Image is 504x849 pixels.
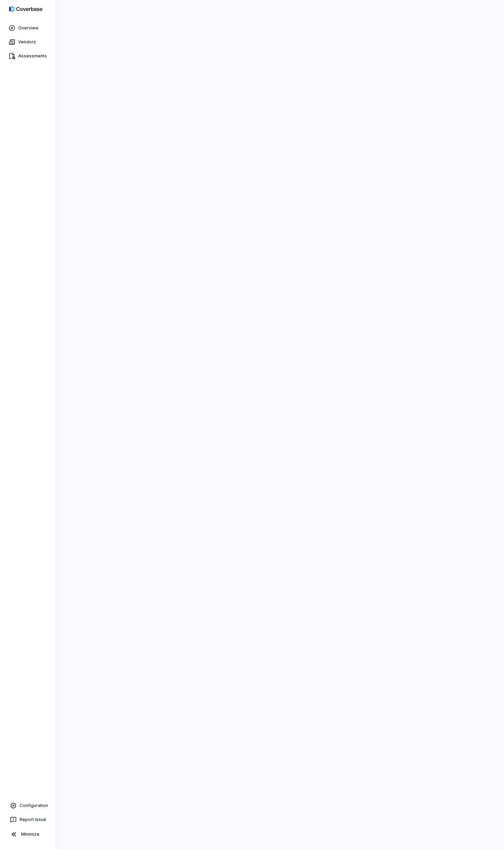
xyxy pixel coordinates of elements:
img: logo-D7KZi-bG.svg [9,6,42,13]
span: Minimize [21,831,40,837]
span: Overview [18,25,38,31]
span: Assessments [18,53,47,59]
span: Configuration [20,803,48,808]
a: Overview [1,22,54,34]
button: Report Issue [3,813,53,826]
button: Minimize [3,827,53,841]
a: Assessments [1,50,54,62]
a: Configuration [3,799,53,812]
span: Vendors [18,39,36,45]
span: Report Issue [20,817,46,822]
a: Vendors [1,36,54,48]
